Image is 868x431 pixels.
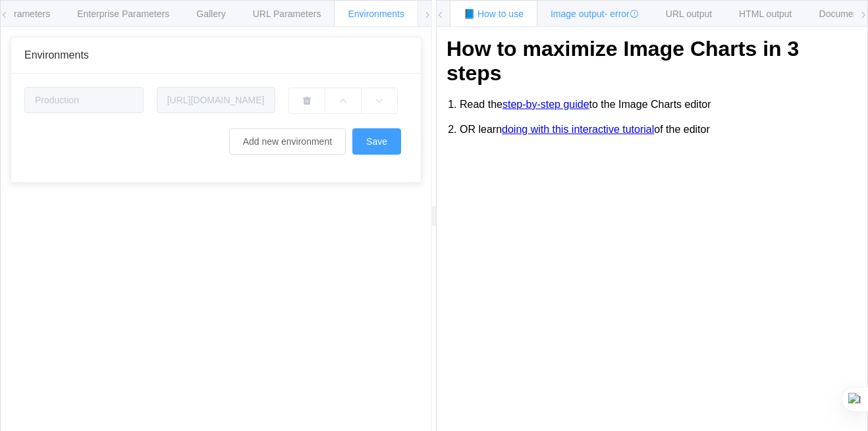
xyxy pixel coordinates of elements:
[447,37,857,86] h1: How to maximize Image Charts in 3 steps
[366,136,387,147] span: Save
[551,9,639,19] span: Image output
[229,128,346,155] button: Add new environment
[253,9,321,19] span: URL Parameters
[464,9,524,19] span: 📘 How to use
[502,99,589,111] a: step-by-step guide
[348,9,404,19] span: Environments
[502,124,654,136] a: doing with this interactive tutorial
[352,128,401,155] button: Save
[460,92,857,117] li: Read the to the Image Charts editor
[77,9,169,19] span: Enterprise Parameters
[460,117,857,142] li: OR learn of the editor
[739,9,792,19] span: HTML output
[666,9,712,19] span: URL output
[196,9,225,19] span: Gallery
[605,9,639,19] span: - error
[24,49,89,61] span: Environments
